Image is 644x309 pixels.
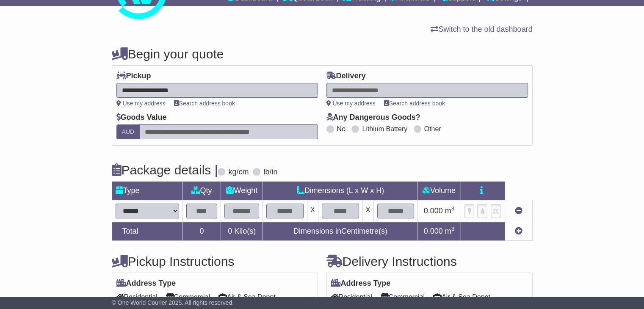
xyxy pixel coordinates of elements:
[112,182,182,200] td: Type
[381,290,425,303] span: Commercial
[384,100,445,107] a: Search address book
[337,125,345,133] label: No
[515,207,522,215] a: Remove this item
[307,200,318,222] td: x
[326,100,376,107] a: Use my address
[182,182,221,200] td: Qty
[228,168,249,177] label: kg/cm
[424,207,443,215] span: 0.000
[221,182,263,200] td: Weight
[326,113,420,122] label: Any Dangerous Goods?
[445,207,455,215] span: m
[112,163,218,177] h4: Package details |
[116,100,166,107] a: Use my address
[424,125,441,133] label: Other
[362,200,373,222] td: x
[451,205,455,212] sup: 3
[451,226,455,232] sup: 3
[116,72,151,81] label: Pickup
[221,222,263,241] td: Kilo(s)
[228,227,232,235] span: 0
[116,279,176,288] label: Address Type
[331,279,391,288] label: Address Type
[112,47,533,61] h4: Begin your quote
[263,182,418,200] td: Dimensions (L x W x H)
[326,254,533,268] h4: Delivery Instructions
[424,227,443,235] span: 0.000
[515,227,522,235] a: Add new item
[112,299,234,306] span: © One World Courier 2025. All rights reserved.
[182,222,221,241] td: 0
[112,222,182,241] td: Total
[418,182,460,200] td: Volume
[116,113,167,122] label: Goods Value
[431,25,532,33] a: Switch to the old dashboard
[433,290,490,303] span: Air & Sea Depot
[112,254,318,268] h4: Pickup Instructions
[445,227,455,235] span: m
[326,72,366,81] label: Delivery
[263,168,277,177] label: lb/in
[331,290,372,303] span: Residential
[166,290,210,303] span: Commercial
[362,125,407,133] label: Lithium Battery
[116,290,158,303] span: Residential
[116,124,140,139] label: AUD
[218,290,276,303] span: Air & Sea Depot
[263,222,418,241] td: Dimensions in Centimetre(s)
[174,100,235,107] a: Search address book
